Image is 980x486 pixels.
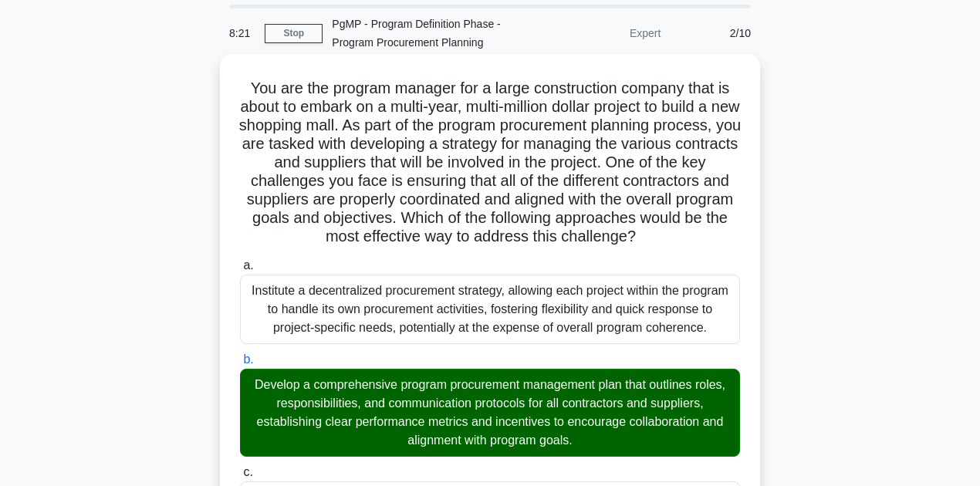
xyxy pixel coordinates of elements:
[243,258,253,272] span: a.
[220,18,265,49] div: 8:21
[535,18,670,49] div: Expert
[243,353,253,366] span: b.
[670,18,760,49] div: 2/10
[265,24,323,43] a: Stop
[238,79,742,247] h5: You are the program manager for a large construction company that is about to embark on a multi-y...
[323,8,535,58] div: PgMP - Program Definition Phase - Program Procurement Planning
[243,465,252,478] span: c.
[240,275,740,344] div: Institute a decentralized procurement strategy, allowing each project within the program to handl...
[240,369,740,457] div: Develop a comprehensive program procurement management plan that outlines roles, responsibilities...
